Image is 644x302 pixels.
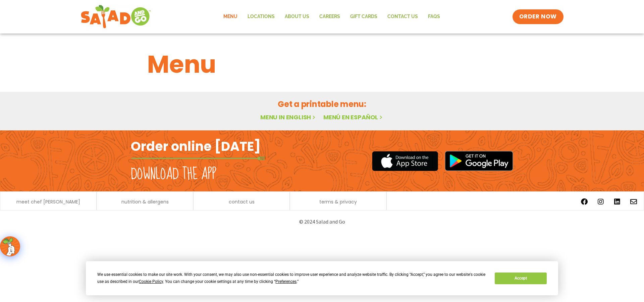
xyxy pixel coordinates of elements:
[280,9,314,24] a: About Us
[314,9,345,24] a: Careers
[260,113,317,121] a: Menu in English
[131,157,265,160] img: fork
[80,3,151,30] img: new-SAG-logo-768×292
[519,13,557,21] span: ORDER NOW
[147,98,497,110] h2: Get a printable menu:
[218,9,243,24] a: Menu
[131,138,261,155] h2: Order online [DATE]
[139,279,163,284] span: Cookie Policy
[319,199,357,204] a: terms & privacy
[218,9,445,24] nav: Menu
[243,9,280,24] a: Locations
[513,9,563,24] a: ORDER NOW
[275,279,297,284] span: Preferences
[16,199,80,204] a: meet chef [PERSON_NAME]
[229,199,255,204] a: contact us
[97,271,487,285] div: We use essential cookies to make our site work. With your consent, we may also use non-essential ...
[382,9,423,24] a: Contact Us
[1,237,19,256] img: wpChatIcon
[134,217,510,226] p: © 2024 Salad and Go
[323,113,384,121] a: Menú en español
[131,165,216,184] h2: Download the app
[423,9,445,24] a: FAQs
[345,9,382,24] a: GIFT CARDS
[372,150,438,172] img: appstore
[86,261,558,295] div: Cookie Consent Prompt
[147,46,497,82] h1: Menu
[495,273,546,284] button: Accept
[445,151,513,171] img: google_play
[121,199,169,204] a: nutrition & allergens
